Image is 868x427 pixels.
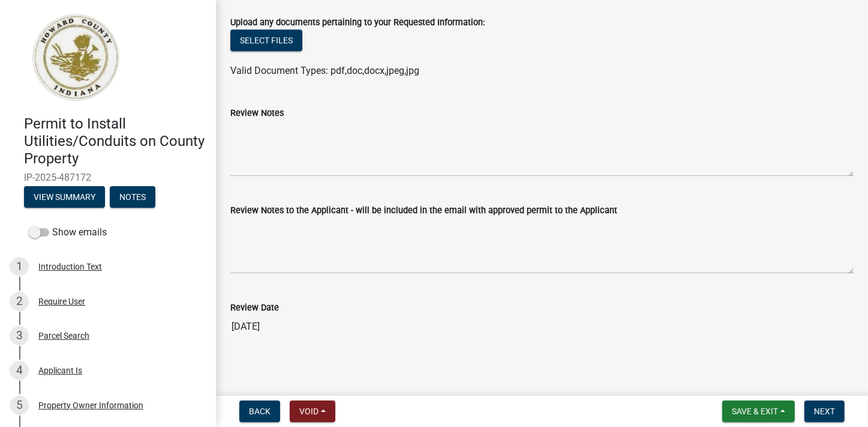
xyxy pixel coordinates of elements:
[24,172,192,183] span: IP-2025-487172
[10,361,29,380] div: 4
[10,396,29,415] div: 5
[24,13,127,103] img: Howard County, Indiana
[230,65,419,76] span: Valid Document Types: pdf,doc,docx,jpeg,jpg
[299,407,319,416] span: Void
[24,115,206,167] h4: Permit to Install Utilities/Conduits on County Property
[10,257,29,276] div: 1
[38,262,102,271] div: Introduction Text
[230,29,302,51] button: Select files
[230,109,284,118] label: Review Notes
[230,207,617,215] label: Review Notes to the Applicant - will be included in the email with approved permit to the Applicant
[290,401,335,422] button: Void
[10,326,29,345] div: 3
[38,332,89,340] div: Parcel Search
[239,401,280,422] button: Back
[38,297,85,306] div: Require User
[110,193,155,203] wm-modal-confirm: Notes
[10,292,29,311] div: 2
[814,407,835,416] span: Next
[249,407,271,416] span: Back
[38,401,143,410] div: Property Owner Information
[38,366,82,375] div: Applicant Is
[110,186,155,208] button: Notes
[29,225,107,240] label: Show emails
[230,304,279,312] label: Review Date
[230,19,485,27] label: Upload any documents pertaining to your Requested Information:
[24,193,105,203] wm-modal-confirm: Summary
[732,407,778,416] span: Save & Exit
[804,401,845,422] button: Next
[722,401,795,422] button: Save & Exit
[24,186,105,208] button: View Summary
